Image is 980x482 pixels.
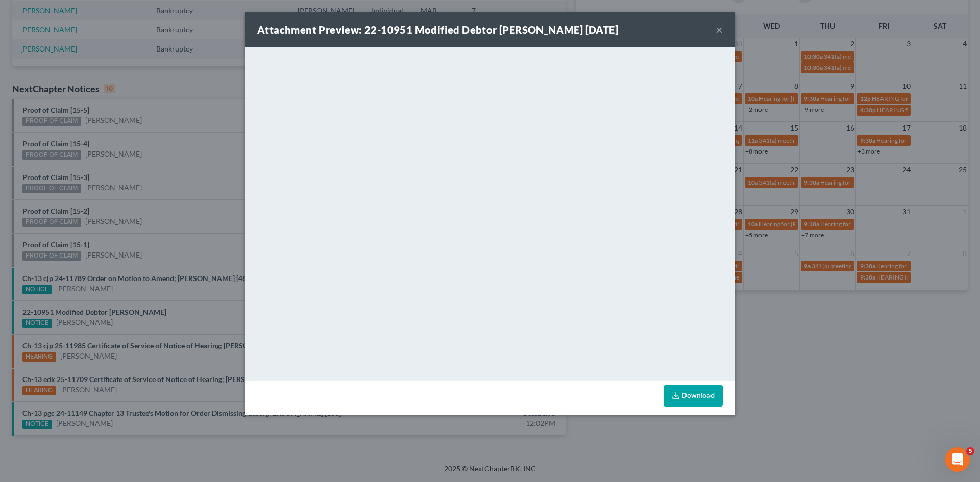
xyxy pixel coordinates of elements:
iframe: Intercom live chat [945,447,970,472]
a: Download [664,385,723,407]
button: × [716,23,723,36]
strong: Attachment Preview: 22-10951 Modified Debtor [PERSON_NAME] [DATE] [257,23,618,36]
span: 5 [966,447,974,455]
iframe: <object ng-attr-data='[URL][DOMAIN_NAME]' type='application/pdf' width='100%' height='650px'></ob... [245,47,735,378]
